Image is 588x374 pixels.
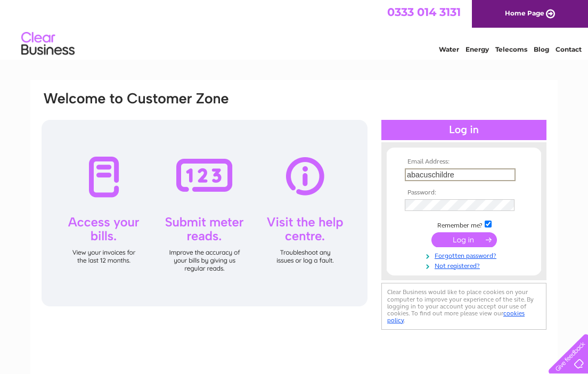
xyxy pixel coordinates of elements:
a: Contact [556,45,582,53]
a: Blog [534,45,549,53]
div: Clear Business is a trading name of Verastar Limited (registered in [GEOGRAPHIC_DATA] No. 3667643... [43,6,546,52]
td: Remember me? [402,219,526,230]
input: Submit [431,232,497,247]
a: cookies policy [387,310,525,324]
a: 0333 014 3131 [387,5,461,19]
div: Clear Business would like to place cookies on your computer to improve your experience of the sit... [381,283,546,329]
a: Energy [466,45,489,53]
a: Water [439,45,459,53]
th: Email Address: [402,158,526,166]
a: Not registered? [405,260,526,270]
a: Forgotten password? [405,250,526,260]
a: Telecoms [495,45,527,53]
th: Password: [402,189,526,197]
img: logo.png [21,28,75,60]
